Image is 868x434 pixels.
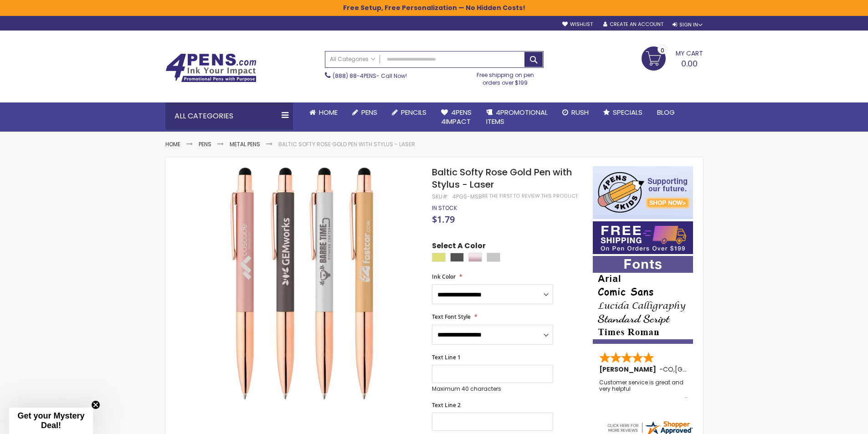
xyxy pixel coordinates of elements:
[91,400,100,409] button: Close teaser
[432,213,455,225] span: $1.79
[345,102,385,123] a: Pens
[593,256,693,344] img: font-personalization-examples
[330,56,375,63] span: All Categories
[599,365,659,374] span: [PERSON_NAME]
[325,51,380,66] a: All Categories
[17,411,84,430] span: Get your Mystery Deal!
[361,107,377,117] span: Pens
[613,107,642,117] span: Specials
[9,408,93,434] div: Get your Mystery Deal!Close teaser
[401,107,426,117] span: Pencils
[663,365,673,374] span: CO
[432,385,553,393] p: Maximum 40 characters
[165,102,293,130] div: All Categories
[441,107,472,126] span: 4Pens 4impact
[468,253,482,262] div: Rose Gold
[432,204,457,212] span: In stock
[432,204,457,212] div: Availability
[319,107,338,117] span: Home
[434,102,479,132] a: 4Pens4impact
[278,141,415,148] li: Baltic Softy Rose Gold Pen with Stylus - Laser
[562,21,593,28] a: Wishlist
[603,21,663,28] a: Create an Account
[432,353,461,361] span: Text Line 1
[675,365,742,374] span: [GEOGRAPHIC_DATA]
[596,102,650,123] a: Specials
[184,165,420,402] img: Baltic Softy Rose Gold Pen with Stylus - Laser
[482,193,578,199] a: Be the first to review this product
[650,102,682,123] a: Blog
[302,102,345,123] a: Home
[467,68,544,86] div: Free shipping on pen orders over $199
[479,102,555,132] a: 4PROMOTIONALITEMS
[599,379,688,399] div: Customer service is great and very helpful
[571,107,589,117] span: Rush
[657,107,675,117] span: Blog
[333,72,407,80] span: - Call Now!
[486,107,548,126] span: 4PROMOTIONAL ITEMS
[432,401,461,409] span: Text Line 2
[450,253,464,262] div: Gunmetal
[593,166,693,219] img: 4pens 4 kids
[681,58,698,69] span: 0.00
[432,273,456,281] span: Ink Color
[165,140,180,148] a: Home
[230,140,260,148] a: Metal Pens
[487,253,500,262] div: Silver
[432,253,446,262] div: Gold
[432,166,572,191] span: Baltic Softy Rose Gold Pen with Stylus - Laser
[432,193,449,200] strong: SKU
[333,72,376,80] a: (888) 88-4PENS
[593,221,693,254] img: Free shipping on orders over $199
[793,409,868,434] iframe: Google Customer Reviews
[661,46,664,55] span: 0
[432,313,471,321] span: Text Font Style
[673,21,703,28] div: Sign In
[555,102,596,123] a: Rush
[199,140,211,148] a: Pens
[385,102,434,123] a: Pencils
[642,46,703,69] a: 0.00 0
[432,241,486,253] span: Select A Color
[165,53,257,82] img: 4Pens Custom Pens and Promotional Products
[452,193,482,200] div: 4PGS-MSB
[659,365,742,374] span: - ,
